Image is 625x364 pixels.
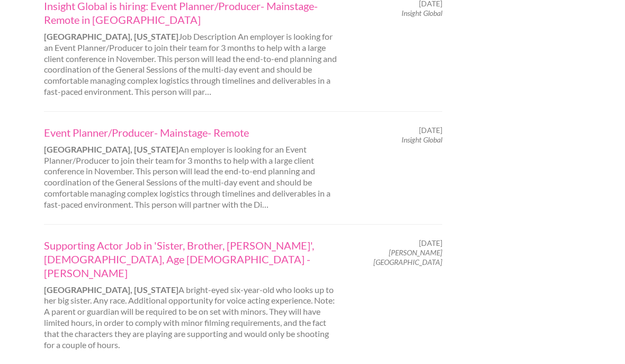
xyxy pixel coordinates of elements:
[401,9,442,18] em: Insight Global
[373,248,442,267] em: [PERSON_NAME][GEOGRAPHIC_DATA]
[44,145,178,155] strong: [GEOGRAPHIC_DATA], [US_STATE]
[44,126,338,140] a: Event Planner/Producer- Mainstage- Remote
[34,126,347,211] div: An employer is looking for an Event Planner/Producer to join their team for 3 months to help with...
[419,239,442,248] span: [DATE]
[44,285,178,295] strong: [GEOGRAPHIC_DATA], [US_STATE]
[419,126,442,136] span: [DATE]
[44,32,178,42] strong: [GEOGRAPHIC_DATA], [US_STATE]
[34,239,347,351] div: A bright-eyed six-year-old who looks up to her big sister. Any race. Additional opportunity for v...
[401,136,442,145] em: Insight Global
[44,239,338,280] a: Supporting Actor Job in 'Sister, Brother, [PERSON_NAME]', [DEMOGRAPHIC_DATA], Age [DEMOGRAPHIC_DA...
